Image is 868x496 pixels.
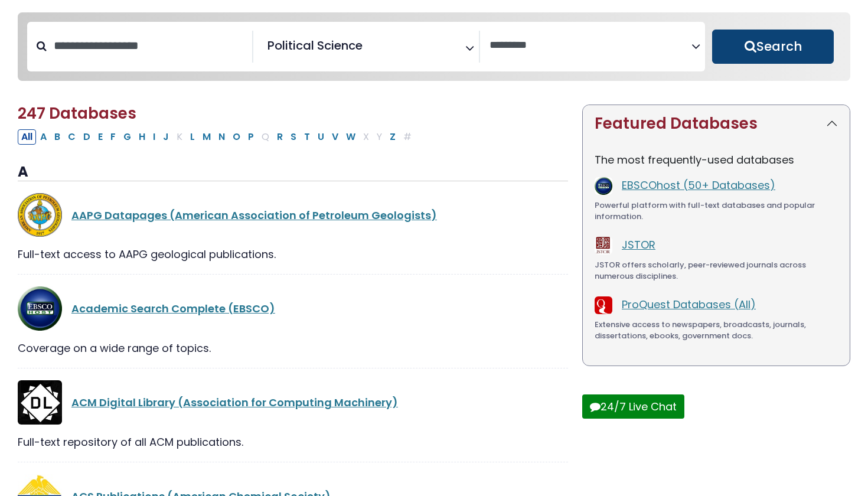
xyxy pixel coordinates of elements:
div: Powerful platform with full-text databases and popular information. [595,200,838,223]
a: ACM Digital Library (Association for Computing Machinery) [71,395,398,410]
button: Filter Results M [199,129,214,145]
div: JSTOR offers scholarly, peer-reviewed journals across numerous disciplines. [595,259,838,282]
button: Filter Results U [314,129,328,145]
button: Filter Results G [120,129,135,145]
span: 247 Databases [18,103,136,124]
button: Filter Results I [149,129,159,145]
span: Political Science [267,37,363,54]
a: ProQuest Databases (All) [622,297,756,312]
div: Full-text access to AAPG geological publications. [18,246,568,262]
h3: A [18,164,568,181]
button: Filter Results L [187,129,198,145]
button: Filter Results C [64,129,79,145]
a: EBSCOhost (50+ Databases) [622,178,775,192]
input: Search database by title or keyword [47,36,252,56]
button: Filter Results H [135,129,149,145]
div: Full-text repository of all ACM publications. [18,434,568,450]
nav: Search filters [18,12,850,81]
div: Extensive access to newspapers, broadcasts, journals, dissertations, ebooks, government docs. [595,319,838,342]
button: Filter Results J [159,129,172,145]
button: Filter Results O [229,129,244,145]
button: Filter Results V [328,129,342,145]
textarea: Search [365,43,373,56]
button: Filter Results W [342,129,359,145]
a: Academic Search Complete (EBSCO) [71,301,275,316]
button: 24/7 Live Chat [582,394,684,419]
button: Filter Results T [301,129,314,145]
p: The most frequently-used databases [595,152,838,168]
button: Filter Results E [94,129,106,145]
button: Filter Results P [244,129,257,145]
button: All [18,129,36,145]
button: Filter Results Z [386,129,399,145]
button: Filter Results B [51,129,64,145]
button: Filter Results F [107,129,119,145]
textarea: Search [490,40,691,52]
a: AAPG Datapages (American Association of Petroleum Geologists) [71,208,437,223]
button: Submit for Search Results [712,30,834,64]
button: Filter Results R [273,129,286,145]
a: JSTOR [622,237,655,252]
button: Filter Results D [80,129,94,145]
div: Coverage on a wide range of topics. [18,340,568,356]
button: Filter Results N [215,129,229,145]
div: Alpha-list to filter by first letter of database name [18,129,416,143]
li: Political Science [263,37,363,54]
button: Filter Results A [37,129,50,145]
button: Filter Results S [287,129,300,145]
button: Featured Databases [583,105,850,142]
